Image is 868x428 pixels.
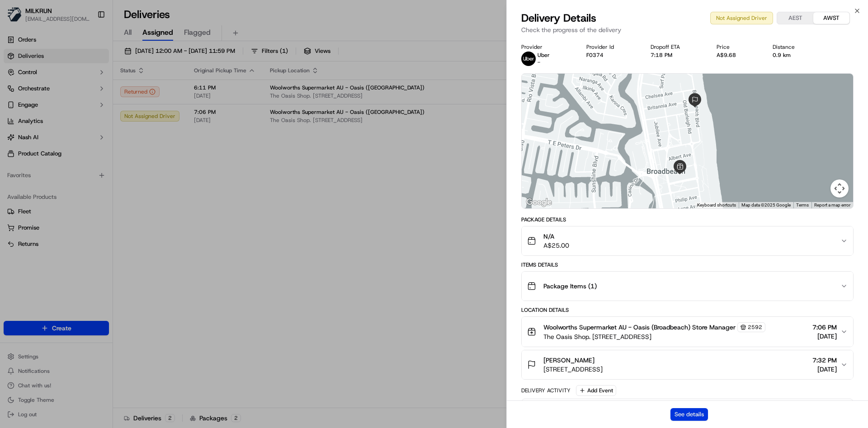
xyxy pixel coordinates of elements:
[748,324,762,331] span: 2592
[814,202,850,207] a: Report a map error
[812,365,837,374] span: [DATE]
[522,317,853,347] button: Woolworths Supermarket AU - Oasis (Broadbeach) Store Manager2592The Oasis Shop. [STREET_ADDRESS]7...
[521,216,854,223] div: Package Details
[796,202,809,207] a: Terms (opens in new tab)
[812,332,837,341] span: [DATE]
[522,226,853,255] button: N/AA$25.00
[576,385,616,396] button: Add Event
[813,12,849,24] button: AWST
[543,232,569,241] span: N/A
[773,52,817,59] div: 0.9 km
[812,356,837,365] span: 7:32 PM
[651,43,702,51] div: Dropoff ETA
[586,43,636,51] div: Provider Id
[543,323,736,332] span: Woolworths Supermarket AU - Oasis (Broadbeach) Store Manager
[543,356,594,365] span: [PERSON_NAME]
[521,52,536,66] img: uber-new-logo.jpeg
[717,43,758,51] div: Price
[773,43,817,51] div: Distance
[521,43,572,51] div: Provider
[741,202,791,207] span: Map data ©2025 Google
[538,59,540,66] span: -
[777,12,813,24] button: AEST
[812,323,837,332] span: 7:06 PM
[670,408,708,421] button: See details
[830,179,849,198] button: Map camera controls
[521,25,854,34] p: Check the progress of the delivery
[543,282,597,291] span: Package Items ( 1 )
[543,365,603,374] span: [STREET_ADDRESS]
[522,350,853,379] button: [PERSON_NAME][STREET_ADDRESS]7:32 PM[DATE]
[538,52,550,59] p: Uber
[697,202,736,208] button: Keyboard shortcuts
[521,11,596,25] span: Delivery Details
[521,387,571,394] div: Delivery Activity
[521,306,854,314] div: Location Details
[524,197,554,208] a: Open this area in Google Maps (opens a new window)
[586,52,604,59] button: F0374
[521,261,854,268] div: Items Details
[717,52,758,59] div: A$9.68
[524,197,554,208] img: Google
[543,332,765,341] span: The Oasis Shop. [STREET_ADDRESS]
[522,272,853,301] button: Package Items (1)
[651,52,702,59] div: 7:18 PM
[543,241,569,250] span: A$25.00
